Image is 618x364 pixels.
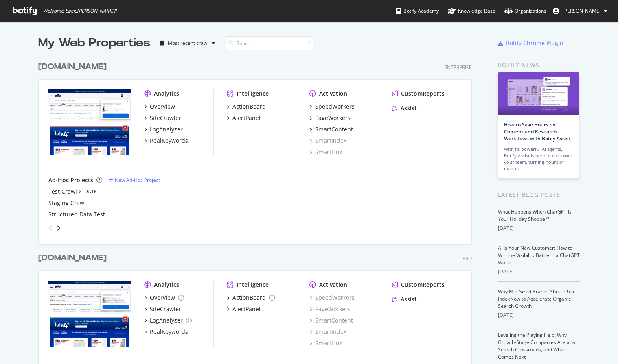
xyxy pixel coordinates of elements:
a: PageWorkers [309,305,351,313]
div: RealKeywords [150,328,188,336]
div: Organizations [504,7,546,15]
div: Ad-Hoc Projects [48,176,93,184]
a: SmartLink [309,339,342,347]
a: Test Crawl [48,187,77,196]
div: [DATE] [498,225,580,232]
input: Search [225,36,314,50]
div: Pro [462,255,472,262]
div: AlertPanel [232,305,261,313]
a: AlertPanel [227,114,261,122]
div: Botify Academy [396,7,439,15]
a: Staging Crawl [48,199,86,207]
a: SiteCrawler [144,114,181,122]
a: SpeedWorkers [309,294,355,302]
div: Overview [150,102,175,111]
a: Assist [392,104,417,112]
a: SpeedWorkers [309,102,355,111]
a: New Ad-Hoc Project [109,177,160,183]
div: Intelligence [237,89,269,98]
div: Analytics [154,89,179,98]
div: ActionBoard [232,102,266,111]
div: SmartContent [315,125,353,133]
a: [DOMAIN_NAME] [38,61,110,73]
div: [DATE] [498,268,580,275]
div: Botify news [498,61,580,70]
a: SmartContent [309,316,353,325]
div: CustomReports [401,89,445,98]
div: Analytics [154,281,179,289]
a: How to Save Hours on Content and Research Workflows with Botify Assist [504,121,570,142]
a: Overview [144,102,175,111]
a: SmartIndex [309,137,346,145]
div: [DOMAIN_NAME] [38,61,107,73]
a: Botify Chrome Plugin [498,39,563,47]
div: angle-left [45,222,56,235]
div: Activation [319,281,347,289]
div: Assist [401,295,417,303]
a: SmartIndex [309,328,346,336]
div: ActionBoard [232,294,266,302]
a: What Happens When ChatGPT Is Your Holiday Shopper? [498,208,572,222]
img: www.lowes.com [48,89,131,155]
div: AlertPanel [232,114,261,122]
button: [PERSON_NAME] [546,4,614,17]
div: SiteCrawler [150,114,181,122]
div: angle-right [56,224,61,232]
div: Activation [319,89,347,98]
a: Structured Data Test [48,210,105,218]
div: Assist [401,104,417,112]
div: With its powerful AI agents, Botify Assist is here to empower your team, turning hours of manual… [504,146,573,172]
a: AlertPanel [227,305,261,313]
a: ActionBoard [227,294,275,302]
div: Knowledge Base [448,7,495,15]
a: RealKeywords [144,137,188,145]
a: Leveling the Playing Field: Why Growth-Stage Companies Are at a Search Crossroads, and What Comes... [498,331,575,360]
a: [DOMAIN_NAME] [38,252,110,264]
a: SmartContent [309,125,353,133]
div: LogAnalyzer [150,316,183,325]
a: Why Mid-Sized Brands Should Use IndexNow to Accelerate Organic Search Growth [498,288,576,310]
a: PageWorkers [309,114,351,122]
span: Randy Dargenio [563,7,601,14]
div: Enterprise [444,64,472,71]
div: Botify Chrome Plugin [506,39,563,47]
div: My Web Properties [38,35,150,51]
div: PageWorkers [315,114,351,122]
a: CustomReports [392,89,445,98]
div: Overview [150,294,175,302]
div: Latest Blog Posts [498,190,580,199]
div: RealKeywords [150,137,188,145]
div: CustomReports [401,281,445,289]
div: New Ad-Hoc Project [115,177,160,183]
a: SiteCrawler [144,305,181,313]
a: RealKeywords [144,328,188,336]
button: Most recent crawl [157,37,218,50]
a: AI Is Your New Customer: How to Win the Visibility Battle in a ChatGPT World [498,244,580,266]
div: SpeedWorkers [315,102,355,111]
a: ActionBoard [227,102,266,111]
a: SmartLink [309,148,342,156]
div: Most recent crawl [168,41,208,46]
div: [DATE] [498,312,580,319]
img: www.lowessecondary.com [48,281,131,347]
div: LogAnalyzer [150,125,183,133]
a: [DATE] [83,188,99,195]
a: LogAnalyzer [144,125,183,133]
div: [DOMAIN_NAME] [38,252,107,264]
span: Welcome back, [PERSON_NAME] ! [43,8,116,14]
div: SiteCrawler [150,305,181,313]
div: Intelligence [237,281,269,289]
a: Assist [392,295,417,303]
a: LogAnalyzer [144,316,192,325]
img: How to Save Hours on Content and Research Workflows with Botify Assist [498,72,579,115]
